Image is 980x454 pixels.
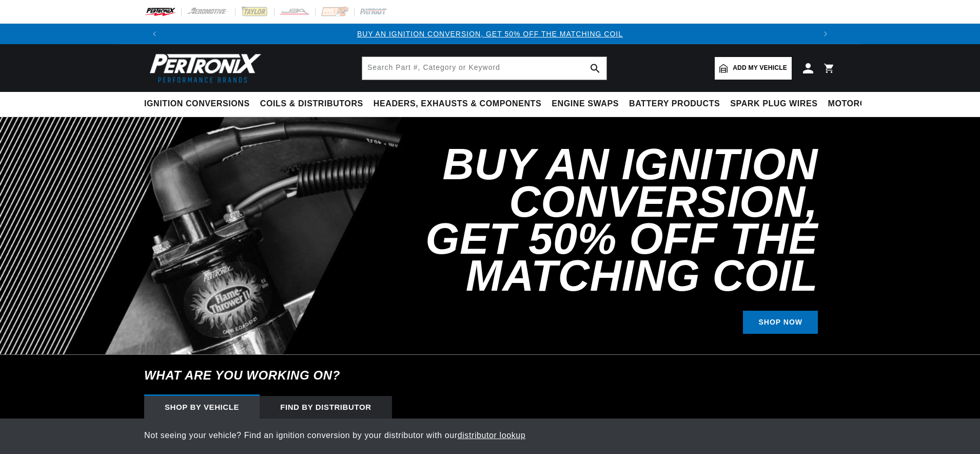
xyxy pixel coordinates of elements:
[255,92,368,116] summary: Coils & Distributors
[144,92,255,116] summary: Ignition Conversions
[552,99,619,109] span: Engine Swaps
[119,355,861,396] h6: What are you working on?
[629,99,720,109] span: Battery Products
[815,24,836,44] button: Translation missing: en.sections.announcements.next_announcement
[362,57,606,80] input: Search Part #, Category or Keyword
[144,24,165,44] button: Translation missing: en.sections.announcements.previous_announcement
[165,28,815,40] div: 1 of 3
[624,92,725,116] summary: Battery Products
[165,28,815,40] div: Announcement
[715,57,792,80] a: Add my vehicle
[144,99,250,109] span: Ignition Conversions
[260,99,363,109] span: Coils & Distributors
[584,57,606,80] button: search button
[144,429,836,442] p: Not seeing your vehicle? Find an ignition conversion by your distributor with our
[368,92,546,116] summary: Headers, Exhausts & Components
[374,99,541,109] span: Headers, Exhausts & Components
[379,146,818,294] h2: Buy an Ignition Conversion, Get 50% off the Matching Coil
[546,92,624,116] summary: Engine Swaps
[357,30,623,38] a: BUY AN IGNITION CONVERSION, GET 50% OFF THE MATCHING COIL
[144,50,262,86] img: Pertronix
[743,311,818,334] a: SHOP NOW
[828,99,889,109] span: Motorcycle
[260,396,392,419] div: Find by Distributor
[119,24,861,44] slideshow-component: Translation missing: en.sections.announcements.announcement_bar
[725,92,822,116] summary: Spark Plug Wires
[730,99,817,109] span: Spark Plug Wires
[458,431,526,440] a: distributor lookup
[823,92,894,116] summary: Motorcycle
[733,63,787,73] span: Add my vehicle
[144,396,260,419] div: Shop by vehicle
